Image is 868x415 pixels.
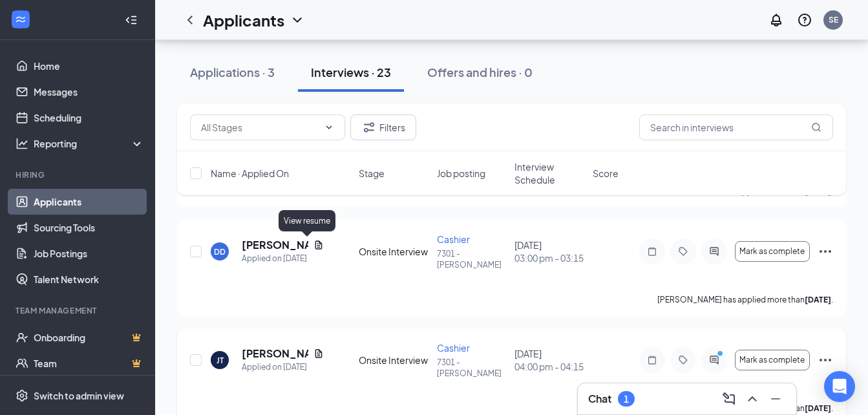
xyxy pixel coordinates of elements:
div: 1 [624,394,629,405]
svg: ChevronDown [324,122,334,133]
svg: Settings [16,389,28,402]
a: Sourcing Tools [34,215,144,240]
span: Mark as complete [739,356,805,365]
svg: WorkstreamLogo [14,13,27,26]
button: Mark as complete [735,350,810,370]
svg: Ellipses [818,244,833,259]
div: Onsite Interview [359,245,429,258]
a: Applicants [34,189,144,215]
input: Search in interviews [639,114,833,140]
b: [DATE] [805,295,831,304]
svg: Tag [675,246,691,257]
svg: ActiveChat [706,355,722,365]
div: Open Intercom Messenger [824,371,855,402]
button: ComposeMessage [719,388,739,409]
h5: [PERSON_NAME] [242,238,308,252]
a: Home [34,53,144,79]
svg: Note [644,246,660,257]
svg: ChevronDown [290,12,305,28]
div: SE [829,14,838,25]
button: Filter Filters [350,114,416,140]
svg: Document [313,240,324,250]
svg: Minimize [768,391,783,407]
span: Job posting [437,167,485,180]
span: 03:00 pm - 03:15 pm [514,251,585,264]
svg: Filter [361,120,377,135]
svg: Document [313,348,324,359]
svg: Ellipses [818,352,833,368]
div: Onsite Interview [359,354,429,367]
svg: MagnifyingGlass [811,122,821,133]
p: [PERSON_NAME] has applied more than . [657,294,833,305]
a: TeamCrown [34,350,144,376]
div: DD [214,246,226,257]
input: All Stages [201,120,319,134]
div: Interviews · 23 [311,64,391,80]
span: Stage [359,167,385,180]
p: 7301 - [PERSON_NAME] [437,357,507,379]
h5: [PERSON_NAME] [242,346,308,361]
svg: Notifications [768,12,784,28]
button: ChevronUp [742,388,763,409]
svg: Note [644,355,660,365]
div: Applied on [DATE] [242,361,324,374]
div: Offers and hires · 0 [427,64,533,80]
svg: ComposeMessage [721,391,737,407]
button: Minimize [765,388,786,409]
span: 04:00 pm - 04:15 pm [514,360,585,373]
button: Mark as complete [735,241,810,262]
h1: Applicants [203,9,284,31]
div: [DATE] [514,347,585,373]
h3: Chat [588,392,611,406]
svg: ChevronLeft [182,12,198,28]
svg: Analysis [16,137,28,150]
div: JT [217,355,224,366]
div: Reporting [34,137,145,150]
span: Cashier [437,233,470,245]
span: Mark as complete [739,247,805,256]
div: Hiring [16,169,142,180]
div: Applied on [DATE] [242,252,324,265]
span: Cashier [437,342,470,354]
div: Team Management [16,305,142,316]
div: Switch to admin view [34,389,124,402]
span: Score [593,167,619,180]
svg: Collapse [125,14,138,27]
div: [DATE] [514,239,585,264]
svg: ActiveChat [706,246,722,257]
a: Talent Network [34,266,144,292]
svg: PrimaryDot [714,350,730,360]
div: View resume [279,210,335,231]
svg: QuestionInfo [797,12,812,28]
svg: Tag [675,355,691,365]
a: Scheduling [34,105,144,131]
p: 7301 - [PERSON_NAME] [437,248,507,270]
span: Interview Schedule [514,160,585,186]
span: Name · Applied On [211,167,289,180]
svg: ChevronUp [745,391,760,407]
div: Applications · 3 [190,64,275,80]
a: OnboardingCrown [34,325,144,350]
b: [DATE] [805,403,831,413]
a: Messages [34,79,144,105]
a: Job Postings [34,240,144,266]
